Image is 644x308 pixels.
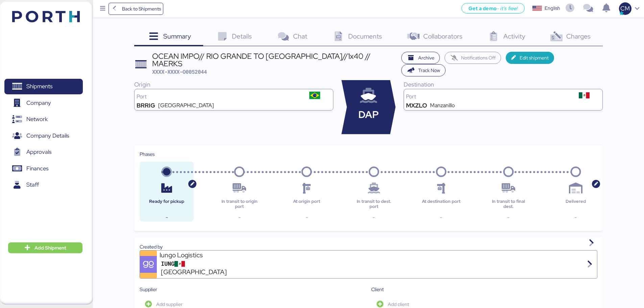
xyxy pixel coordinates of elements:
[420,213,463,221] div: -
[418,54,434,62] span: Archive
[134,80,333,89] div: Origin
[401,52,440,64] button: Archive
[4,112,83,127] a: Network
[140,150,597,158] div: Phases
[140,243,597,251] div: Created by
[461,54,496,62] span: Notifications Off
[163,32,191,41] span: Summary
[445,52,501,64] button: Notifications Off
[26,164,48,173] span: Finances
[503,32,525,41] span: Activity
[137,103,155,108] div: BRRIG
[4,79,83,94] a: Shipments
[109,3,164,15] a: Back to Shipments
[620,4,630,13] span: CM
[566,32,591,41] span: Charges
[487,213,530,221] div: -
[158,103,214,108] div: [GEOGRAPHIC_DATA]
[26,114,48,124] span: Network
[145,213,188,221] div: -
[293,32,307,41] span: Chat
[352,199,396,209] div: In transit to dest. port
[4,128,83,143] a: Company Details
[418,66,440,74] span: Track Now
[554,213,597,221] div: -
[26,131,69,141] span: Company Details
[545,5,560,12] div: English
[4,144,83,160] a: Approvals
[218,213,261,221] div: -
[152,52,398,68] div: OCEAN IMPO// RIO GRANDE TO [GEOGRAPHIC_DATA]//1x40 // MAERKS
[161,267,227,277] span: [GEOGRAPHIC_DATA]
[401,64,446,76] button: Track Now
[8,242,82,253] button: Add Shipment
[232,32,252,41] span: Details
[152,68,207,75] span: XXXX-XXXX-O0052044
[122,5,161,13] span: Back to Shipments
[97,3,109,15] button: Menu
[4,161,83,176] a: Finances
[520,54,549,62] span: Edit shipment
[430,103,455,108] div: Manzanillo
[285,213,328,221] div: -
[4,177,83,193] a: Staff
[506,52,554,64] button: Edit shipment
[285,199,328,209] div: At origin port
[352,213,396,221] div: -
[4,95,83,111] a: Company
[358,108,379,122] span: DAP
[348,32,382,41] span: Documents
[26,98,51,108] span: Company
[160,251,241,260] div: Iungo Logistics
[26,81,52,91] span: Shipments
[423,32,462,41] span: Collaborators
[406,94,568,99] div: Port
[34,244,66,252] span: Add Shipment
[404,80,603,89] div: Destination
[137,94,299,99] div: Port
[145,199,188,209] div: Ready for pickup
[554,199,597,209] div: Delivered
[406,103,427,108] div: MXZLO
[218,199,261,209] div: In transit to origin port
[487,199,530,209] div: In transit to final dest.
[26,180,39,190] span: Staff
[420,199,463,209] div: At destination port
[26,147,51,157] span: Approvals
